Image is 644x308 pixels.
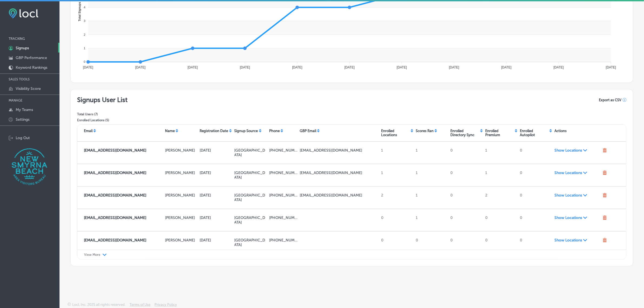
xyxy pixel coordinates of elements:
[84,6,85,9] tspan: 4
[16,65,47,70] p: Keyword Rankings
[518,146,552,159] div: 0
[77,118,128,122] p: Enrolled Locations ( 5 )
[448,146,483,159] div: 0
[554,148,600,153] span: Show Locations
[485,129,514,137] p: Enrolled Premium
[414,213,448,227] div: 1
[200,215,232,220] p: [DATE]
[448,168,483,182] div: 0
[483,191,518,204] div: 2
[84,129,93,133] p: Email
[483,213,518,227] div: 0
[84,60,85,63] tspan: 0
[300,171,379,175] p: nsmofhistory@gmail.com
[240,65,250,69] tspan: [DATE]
[518,168,552,182] div: 0
[554,129,567,133] p: Actions
[84,193,163,198] p: info@riverwitchkayak.com
[200,193,232,198] p: [DATE]
[165,171,197,175] p: Greg Holbrook
[165,238,197,243] p: Donna Ruby
[84,238,146,243] strong: [EMAIL_ADDRESS][DOMAIN_NAME]
[84,171,163,175] p: nsmofhistory@gmail.com
[483,236,518,249] div: 0
[165,193,197,198] p: Ursula Moccia
[603,238,607,243] span: Remove user from your referral organization.
[235,193,267,202] p: [GEOGRAPHIC_DATA]
[397,65,407,69] tspan: [DATE]
[77,112,128,116] p: Total Users ( 7 )
[84,148,163,153] p: victoriameetingcenter@gmail.com
[72,303,126,307] p: Locl, Inc. 2025 all rights reserved.
[603,215,607,221] span: Remove user from your referral organization.
[165,215,197,220] p: Tammy Cummings
[606,65,616,69] tspan: [DATE]
[414,236,448,249] div: 0
[269,148,298,153] p: [PHONE_NUMBER]
[344,65,355,69] tspan: [DATE]
[135,65,146,69] tspan: [DATE]
[16,55,47,60] p: GBP Performance
[187,65,198,69] tspan: [DATE]
[414,168,448,182] div: 1
[554,238,600,243] span: Show Locations
[77,96,128,104] h2: Signups User List
[518,213,552,227] div: 0
[603,148,607,153] span: Remove user from your referral organization.
[449,65,459,69] tspan: [DATE]
[292,65,302,69] tspan: [DATE]
[554,215,600,220] span: Show Locations
[269,129,280,133] p: Phone
[200,171,232,175] p: [DATE]
[603,171,607,176] span: Remove user from your referral organization.
[84,148,146,153] strong: [EMAIL_ADDRESS][DOMAIN_NAME]
[200,238,232,243] p: [DATE]
[300,193,379,198] p: uamoccia@gmail.com
[448,213,483,227] div: 0
[300,129,316,133] p: GBP Email
[381,129,410,137] p: Enrolled Locations
[165,148,197,153] p: Kelly Laub
[599,98,621,102] span: Export as CSV
[416,129,434,133] p: Scores Ran
[414,191,448,204] div: 1
[235,129,258,133] p: Signup Source
[379,168,414,182] div: 1
[520,129,549,137] p: Enrolled Autopilot
[235,148,267,157] p: [GEOGRAPHIC_DATA]
[603,193,607,198] span: Remove user from your referral organization.
[84,238,163,243] p: atlanticplaza@cfl.rr.com
[84,47,85,50] tspan: 1
[235,171,267,180] p: [GEOGRAPHIC_DATA]
[235,215,267,225] p: [GEOGRAPHIC_DATA]
[553,65,564,69] tspan: [DATE]
[379,146,414,159] div: 1
[165,129,175,133] p: Name
[84,215,163,220] p: nssmarketing23@gmail.com
[84,215,146,220] strong: [EMAIL_ADDRESS][DOMAIN_NAME]
[269,171,298,175] p: [PHONE_NUMBER]
[554,193,600,198] span: Show Locations
[11,148,48,186] img: New Smyrna Beach
[269,238,298,243] p: [PHONE_NUMBER]
[16,107,33,112] p: My Teams
[16,46,29,50] p: Signups
[379,213,414,227] div: 0
[9,8,38,18] img: fda3e92497d09a02dc62c9cd864e3231.png
[414,146,448,159] div: 1
[518,191,552,204] div: 0
[269,193,298,198] p: [PHONE_NUMBER]
[200,129,228,133] p: Registration Date
[83,65,93,69] tspan: [DATE]
[84,33,85,36] tspan: 2
[450,129,479,137] p: Enrolled Directory Sync
[448,191,483,204] div: 0
[84,171,146,175] strong: [EMAIL_ADDRESS][DOMAIN_NAME]
[269,215,298,220] p: [PHONE_NUMBER]
[16,136,30,140] p: Log Out
[84,253,100,257] p: View More
[235,238,267,247] p: [GEOGRAPHIC_DATA]
[84,193,146,198] strong: [EMAIL_ADDRESS][DOMAIN_NAME]
[554,171,600,175] span: Show Locations
[16,86,41,91] p: Visibility Score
